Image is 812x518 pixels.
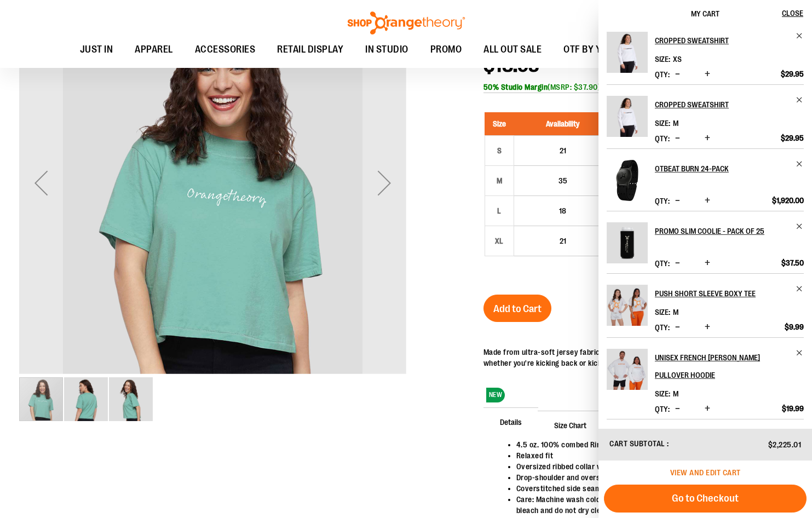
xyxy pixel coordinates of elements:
span: 21 [560,237,566,245]
span: OTF BY YOU [563,37,613,62]
button: Increase product quantity [702,258,713,269]
a: Remove item [796,96,804,104]
a: Cropped Sweatshirt [607,32,648,80]
a: Remove item [796,349,804,357]
a: Unisex French Terry Pullover Hoodie [607,349,648,397]
button: Increase product quantity [702,133,713,144]
span: $1,920.00 [772,195,804,205]
button: Decrease product quantity [672,195,683,206]
li: 4.5 oz. 100% combed Ring-spun cotton/Polyester fine jersey [516,439,782,450]
img: Cropped Sweatshirt [607,32,648,73]
label: Qty [655,70,670,79]
li: Relaxed fit [516,450,782,461]
h2: Promo Slim Coolie - Pack of 25 [655,222,789,240]
a: Promo Slim Coolie - Pack of 25 [607,222,648,270]
div: image 3 of 3 [109,376,153,422]
label: Qty [655,197,670,205]
span: M [673,389,678,398]
button: Decrease product quantity [672,69,683,80]
span: My Cart [691,9,719,18]
a: Promo Slim Coolie - Pack of 25 [655,222,804,240]
label: Qty [655,323,670,332]
span: $37.50 [781,258,804,268]
a: OTbeat Burn 24-pack [607,160,648,208]
h2: Push Short Sleeve Boxy Tee [655,285,789,302]
span: ACCESSORIES [195,37,256,62]
b: 50% Studio Margin [483,83,548,91]
li: Product [607,337,804,419]
span: PROMO [430,37,462,62]
span: Go to Checkout [672,492,739,504]
a: View and edit cart [670,468,741,477]
a: Remove item [796,285,804,293]
span: IN STUDIO [365,37,408,62]
button: Increase product quantity [702,195,713,206]
button: Go to Checkout [604,485,807,513]
li: Product [607,84,804,148]
div: (MSRP: $37.90) [483,82,793,93]
a: Remove item [796,160,804,168]
div: M [491,172,508,189]
img: Shop Orangetheory [346,11,467,34]
li: Product [607,273,804,337]
li: Oversized ribbed collar with flatlock stitching [516,461,782,472]
span: $2,225.01 [768,440,802,449]
li: Care: Machine wash cold with like colors, tumble dry low, do not iron, do not bleach and do not d... [516,494,782,516]
span: Add to Cart [493,303,542,315]
button: Increase product quantity [702,404,713,415]
img: Promo Slim Coolie - Pack of 25 [607,222,648,263]
img: Boxy Tee [109,377,153,421]
label: Qty [655,134,670,143]
button: Decrease product quantity [672,322,683,333]
dt: Size [655,119,670,128]
li: Coverstitched side seams [516,483,782,494]
button: Add to Cart [483,295,551,322]
span: NEW [486,388,505,402]
li: Drop-shoulder and oversized sleeves [516,472,782,483]
div: XL [491,233,508,249]
span: JUST IN [80,37,113,62]
h2: OTbeat Burn 24-pack [655,160,789,177]
a: Cropped Sweatshirt [655,32,804,49]
div: L [491,203,508,219]
span: Details [483,407,538,436]
button: Decrease product quantity [672,133,683,144]
span: 18 [559,206,566,215]
span: RETAIL DISPLAY [277,37,343,62]
li: Product [607,211,804,273]
div: Made from ultra-soft jersey fabric, this relaxed tee is perfect for everyday comfort—whether you'... [483,347,793,369]
a: OTbeat Burn 24-pack [655,160,804,177]
div: S [491,142,508,159]
dt: Size [655,308,670,316]
span: $9.99 [785,322,804,332]
h2: Unisex French [PERSON_NAME] Pullover Hoodie [655,349,789,384]
a: Remove item [796,222,804,231]
span: 21 [560,146,566,155]
th: Size [485,112,514,136]
a: Push Short Sleeve Boxy Tee [607,285,648,333]
span: Cart Subtotal [609,439,665,448]
button: Increase product quantity [702,322,713,333]
span: Size Chart [538,411,603,439]
li: Product [607,20,804,84]
img: Push Short Sleeve Boxy Tee [607,285,648,326]
button: Decrease product quantity [672,258,683,269]
h2: Cropped Sweatshirt [655,96,789,113]
span: ALL OUT SALE [483,37,542,62]
a: Unisex French [PERSON_NAME] Pullover Hoodie [655,349,804,384]
span: XS [673,55,682,64]
a: Remove item [796,32,804,40]
button: Decrease product quantity [672,404,683,415]
button: Increase product quantity [702,69,713,80]
span: $29.95 [781,69,804,79]
span: M [673,308,678,316]
li: Product [607,148,804,211]
a: Cropped Sweatshirt [655,96,804,113]
span: M [673,119,678,128]
a: Push Short Sleeve Boxy Tee [655,285,804,302]
th: Availability [514,112,612,136]
span: Close [782,9,803,18]
dt: Size [655,55,670,64]
div: image 1 of 3 [19,376,64,422]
